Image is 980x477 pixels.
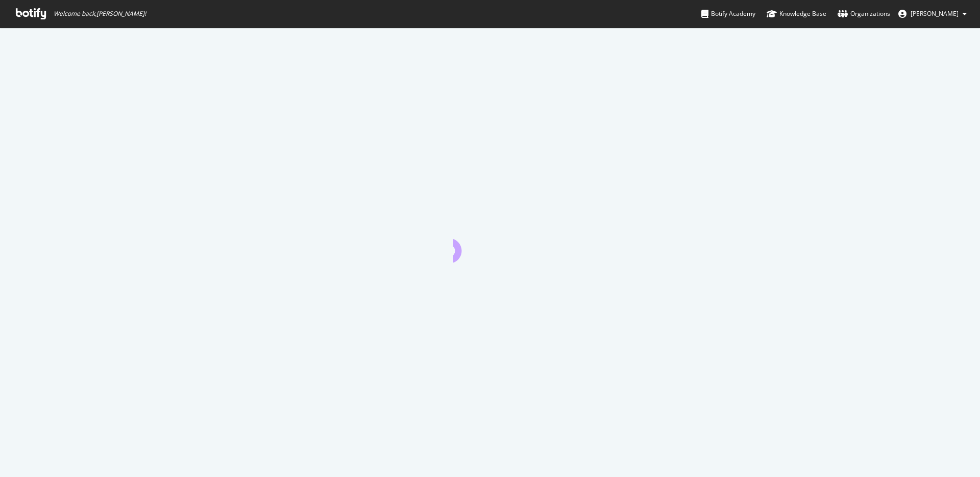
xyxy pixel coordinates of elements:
[767,9,826,19] div: Knowledge Base
[911,9,959,18] span: Paula Richardson
[838,9,890,19] div: Organizations
[701,9,755,19] div: Botify Academy
[54,10,146,18] span: Welcome back, [PERSON_NAME] !
[890,6,975,22] button: [PERSON_NAME]
[453,226,527,263] div: animation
